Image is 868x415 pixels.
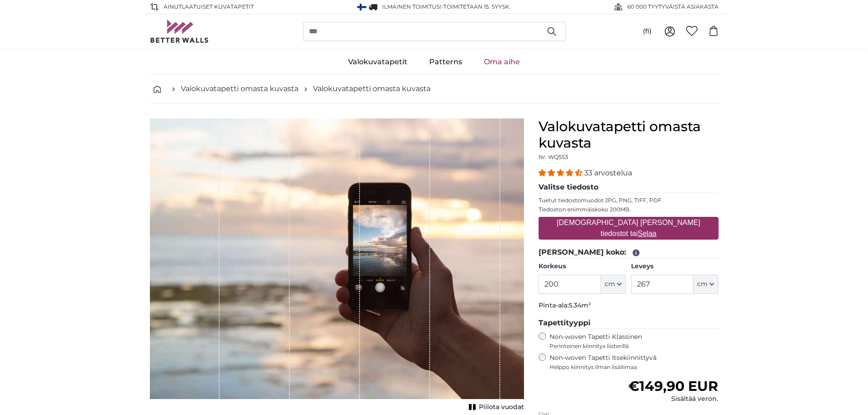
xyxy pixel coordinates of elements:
[539,262,626,271] label: Korkeus
[693,275,718,294] button: cm
[382,3,441,10] span: Ilmainen toimitus!
[539,182,719,193] legend: Valitse tiedosto
[150,118,524,414] div: 1 of 1
[539,318,719,329] legend: Tapettityyppi
[539,154,568,160] span: Nr. WQ553
[627,3,719,11] span: 60 000 TYYTYVÄISTÄ ASIAKASTA
[697,280,708,289] span: cm
[631,262,718,271] label: Leveys
[539,214,719,243] label: [DEMOGRAPHIC_DATA] [PERSON_NAME] tiedostot tai
[357,4,366,10] img: Suomi
[441,3,511,10] span: -
[550,333,719,350] label: Non-woven Tapetti Klassinen
[150,74,719,104] nav: breadcrumbs
[601,275,626,294] button: cm
[418,50,473,74] a: Patterns
[466,401,524,414] button: Piilota vuodat
[628,395,718,404] div: Sisältää veron.
[550,354,719,371] label: Non-woven Tapetti Itsekiinnittyvä
[628,378,718,395] span: €149,90 EUR
[443,3,511,10] span: Toimitetaan 15. syysk.
[539,206,719,213] p: Tiedoston enimmäiskoko 200MB.
[584,169,632,177] span: 33 arvostelua
[164,3,254,11] span: AINUTLAATUISET Kuvatapetit
[337,50,418,74] a: Valokuvatapetit
[473,50,531,74] a: Oma aihe
[479,403,524,412] span: Piilota vuodat
[539,118,719,151] h1: Valokuvatapetti omasta kuvasta
[181,83,298,94] a: Valokuvatapetti omasta kuvasta
[550,343,719,350] span: Perinteinen kiinnitys liisterillä
[539,197,719,204] p: Tuetut tiedostomuodot JPG, PNG, TIFF, PDF.
[313,83,431,94] a: Valokuvatapetti omasta kuvasta
[150,20,209,43] img: Betterwalls
[569,301,591,309] span: 5.34m²
[539,247,719,258] legend: [PERSON_NAME] koko:
[539,301,719,310] p: Pinta-ala:
[539,169,584,177] span: 4.33 stars
[636,23,659,40] button: (fi)
[550,364,719,371] span: Helppo kiinnitys ilman lisäliimaa
[638,230,657,237] u: Selaa
[605,280,615,289] span: cm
